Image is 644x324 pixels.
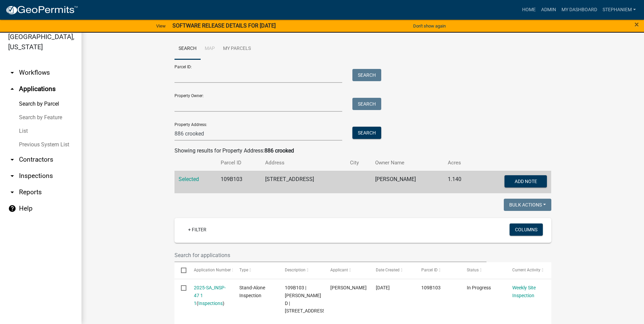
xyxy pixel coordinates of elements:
[219,38,255,60] a: My Parcels
[8,204,16,213] i: help
[217,155,261,171] th: Parcel ID
[352,98,381,110] button: Search
[512,285,536,298] a: Weekly Site Inspection
[8,156,16,164] i: arrow_drop_down
[187,262,233,278] datatable-header-cell: Application Number
[510,223,543,236] button: Columns
[233,262,278,278] datatable-header-cell: Type
[174,38,201,60] a: Search
[600,3,639,16] a: StephanieM
[198,301,223,306] a: Inspections
[172,22,276,29] strong: SOFTWARE RELEASE DETAILS FOR [DATE]
[174,262,187,278] datatable-header-cell: Select
[174,147,551,155] div: Showing results for Property Address:
[217,171,261,193] td: 109B103
[444,155,476,171] th: Acres
[538,3,559,16] a: Admin
[515,178,537,184] span: Add Note
[371,171,444,193] td: [PERSON_NAME]
[261,155,346,171] th: Address
[330,268,348,272] span: Applicant
[264,147,294,154] strong: 886 crooked
[8,85,16,93] i: arrow_drop_up
[239,285,265,298] span: Stand-Alone Inspection
[285,285,327,313] span: 109B103 | MOON LINDA D | 886 CROOKED CREEK RD
[194,285,226,306] a: 2025-SA_INSP-47 1 1
[460,262,506,278] datatable-header-cell: Status
[376,285,390,290] span: 09/26/2025
[519,3,538,16] a: Home
[352,127,381,139] button: Search
[421,285,441,290] span: 109B103
[194,284,226,307] div: ( )
[634,20,639,29] button: Close
[559,3,600,16] a: My Dashboard
[410,20,448,32] button: Don't show again
[506,262,551,278] datatable-header-cell: Current Activity
[467,268,479,272] span: Status
[369,262,415,278] datatable-header-cell: Date Created
[415,262,460,278] datatable-header-cell: Parcel ID
[512,268,540,272] span: Current Activity
[504,199,551,211] button: Bulk Actions
[8,69,16,77] i: arrow_drop_down
[194,268,231,272] span: Application Number
[444,171,476,193] td: 1.140
[8,172,16,180] i: arrow_drop_down
[324,262,369,278] datatable-header-cell: Applicant
[8,188,16,196] i: arrow_drop_down
[352,69,381,81] button: Search
[634,20,639,29] span: ×
[278,262,324,278] datatable-header-cell: Description
[376,268,400,272] span: Date Created
[153,20,168,32] a: View
[285,268,306,272] span: Description
[346,155,371,171] th: City
[467,285,491,290] span: In Progress
[504,175,547,187] button: Add Note
[371,155,444,171] th: Owner Name
[239,268,248,272] span: Type
[261,171,346,193] td: [STREET_ADDRESS]
[179,176,199,182] a: Selected
[421,268,438,272] span: Parcel ID
[183,223,212,236] a: + Filter
[330,285,367,290] span: Anthony Smith
[174,248,487,262] input: Search for applications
